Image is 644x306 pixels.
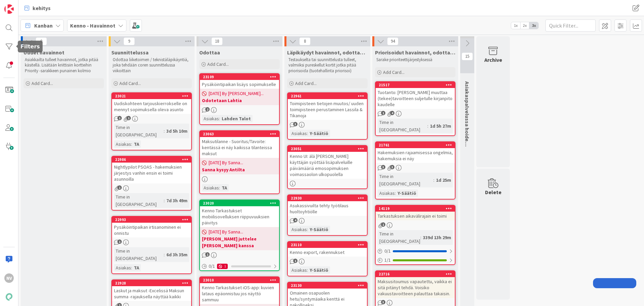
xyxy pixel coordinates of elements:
div: Uudiskohteen tarjouskierrokselle on mennyt sopimuksella oleva asunto [112,99,191,114]
span: 2 [205,107,210,112]
span: 1 [293,259,298,263]
span: 94 [387,37,398,45]
span: : [219,115,220,122]
div: 3d 5h 10m [165,127,189,135]
div: 6d 3h 35m [165,251,189,258]
a: 23063Maksutilanne - Suoritus/Tavoite: kentässä ei näy kaikissa tilanteissa maksut[DATE] By Sanna.... [199,130,280,194]
div: Nightlypilot PSOAS - hakemuksien järjestys vanhin ensin ei toimi asunnoilla [112,163,191,183]
div: Y-Säätiö [308,130,330,137]
div: Asiakas [290,266,307,274]
div: Time in [GEOGRAPHIC_DATA] [114,247,164,262]
a: 22961Toimipisteen tietojen muutos/ uuden toimipisteen perustaminen Lassila & TikanojaAsiakas:Y-Sä... [287,92,368,140]
div: 0/11 [200,262,279,270]
div: 23021 [112,93,191,99]
span: : [131,264,132,271]
div: 22986Nightlypilot PSOAS - hakemuksien järjestys vanhin ensin ei toimi asunnoilla [112,157,191,183]
span: Add Card... [119,80,141,86]
b: Sanna kysyy Antilta [202,166,277,173]
a: 23021Uudiskohteen tarjouskierrokselle on mennyt sopimuksella oleva asuntoTime in [GEOGRAPHIC_DATA... [111,92,192,150]
span: : [307,130,308,137]
span: kehitys [33,4,51,12]
div: Hakemuksien rajaamisessa ongelmia, hakemuksia ei näy [376,148,455,163]
span: 1 [381,111,385,115]
span: Add Card... [295,80,317,86]
div: Y-Säätiö [308,266,330,274]
div: Maksutilanne - Suoritus/Tavoite: kentässä ei näy kaikissa tilanteissa maksut [200,137,279,158]
span: 1 / 1 [384,257,391,264]
div: 23010 [203,278,279,282]
div: 22716Maksusitoumus vapautettu, vaikka ei sitä pitänyt tehdä. Voisiko vakuustavoitteen palauttaa t... [376,271,455,298]
b: Odotetaan Lahtia [202,97,277,104]
div: 23021Uudiskohteen tarjouskierrokselle on mennyt sopimuksella oleva asunto [112,93,191,114]
div: 7d 3h 49m [165,197,189,204]
div: 23063 [200,131,279,137]
span: Add Card... [207,61,229,67]
div: 22961 [288,93,367,99]
a: 14119Tarkastuksen aikavälirajain ei toimiTime in [GEOGRAPHIC_DATA]:339d 13h 29m0/11/1 [375,205,455,265]
div: 22993 [112,217,191,223]
span: Priorisoidut havainnot, odottaa kehityskapaa [375,49,455,56]
div: 339d 13h 29m [421,234,453,241]
div: Time in [GEOGRAPHIC_DATA] [378,230,420,245]
div: 23020Kenno Tarkastukset mobiilisovelluksen riippuvuuksien päivitys [200,200,279,227]
div: Asiakas [114,140,131,148]
div: TA [220,184,229,191]
div: NV [4,273,14,283]
span: Kanban [34,21,53,30]
div: 23109 [200,74,279,80]
div: 23110 [288,242,367,248]
div: 22928Laskut ja maksut -Excelissä Maksun summa -rajauksella näyttää kaikki [112,280,191,301]
div: Asiakas [290,226,307,233]
span: 3 [390,165,394,169]
div: TA [132,140,141,148]
div: 21517 [379,83,455,87]
div: 21761 [379,143,455,147]
div: Asukassivuilta tehty työtilaus huoltoyhtiölle [288,201,367,216]
div: Y-Säätiö [396,189,418,197]
div: 23010Kenno Tarkastukset iOS-app: kuvien lataus epäonnistuu jos näyttö sammuu [200,277,279,304]
div: 22961 [291,94,367,98]
span: Asiakaspalvelussa hoidettavat [464,81,471,157]
span: : [164,127,165,135]
div: 22993Pysäköintipaikan irtisanominen ei onnistu [112,217,191,237]
div: 23020 [203,201,279,206]
span: Uudet havainnot [23,49,64,56]
span: 1 [117,239,122,244]
a: 23051Kenno UI: älä [PERSON_NAME] käyttäjän syöttää lisäpalveluille päivämääriä emosopimuksen voim... [287,145,368,189]
span: 3 [381,165,385,169]
div: Time in [GEOGRAPHIC_DATA] [114,193,164,208]
div: Pysäköintipaikan irtisanominen ei onnistu [112,223,191,237]
span: 9 [123,37,135,45]
div: Time in [GEOGRAPHIC_DATA] [378,119,427,133]
div: Tuotanto: [PERSON_NAME] muuttaa (tekee)tavoitteen suljetulle kirjanpito kaudelle [376,88,455,109]
div: 23063Maksutilanne - Suoritus/Tavoite: kentässä ei näy kaikissa tilanteissa maksut [200,131,279,158]
div: 22986 [115,157,191,162]
div: Asiakas [114,264,131,271]
div: Y-Säätiö [308,226,330,233]
span: 8 [299,37,311,45]
div: Time in [GEOGRAPHIC_DATA] [378,173,433,187]
div: 1d 25m [434,176,453,184]
span: 3x [529,22,538,29]
span: 18 [211,37,223,45]
p: Testaukselta tai suunnittelusta tulleet, valmiiksi pureskellut kortit jotka pitää priorisoida (tu... [288,57,366,74]
b: [PERSON_NAME] juttelee [PERSON_NAME] kanssa [202,235,277,249]
div: 23130 [288,282,367,289]
div: 14119 [379,206,455,211]
span: : [307,226,308,233]
p: Odottaa liiketoimen / teknistäläpikäyntiä, joka tehdään coren suunnittelussa viikoittain [113,57,191,74]
span: : [395,189,396,197]
div: 22928 [112,280,191,286]
div: Lahden Talot [220,115,253,122]
span: Odottaa [199,49,220,56]
div: 22930 [291,196,367,201]
span: : [420,234,421,241]
span: 0 [36,37,47,45]
div: 23110Kenno export, rakennukset [288,242,367,257]
div: 14119 [376,206,455,212]
div: Kenno Tarkastukset mobiilisovelluksen riippuvuuksien päivitys [200,206,279,227]
span: [DATE] By [PERSON_NAME]... [209,90,264,97]
div: Pysäköintipaikan lisäys sopimukselle [200,80,279,89]
div: 23130 [291,283,367,288]
span: Add Card... [383,69,405,75]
